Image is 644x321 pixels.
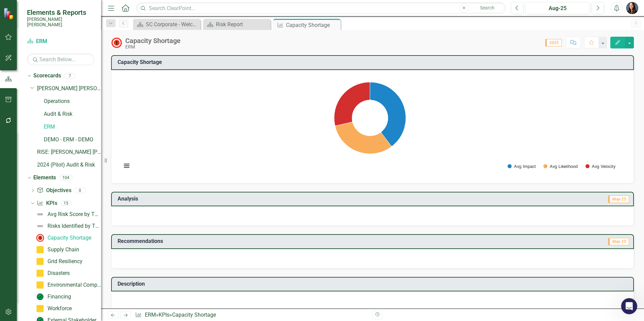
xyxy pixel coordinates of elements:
a: KPIs [37,200,57,207]
img: Not Meeting Target [111,37,122,48]
img: Profile image for Jeff [98,11,111,24]
img: Caution [36,246,44,254]
img: ClearPoint Strategy [3,8,15,20]
a: Financing [34,291,71,302]
a: Scorecards [33,72,61,80]
a: Operations [44,98,101,105]
button: View chart menu, Chart [122,161,131,171]
div: Aug-25 [528,4,587,12]
a: Supply Chain [34,244,79,255]
a: ERM [27,38,94,45]
div: Financing [47,294,71,300]
img: Caution [36,257,44,265]
div: Chart. Highcharts interactive chart. [118,75,627,176]
h3: Capacity Shortage [118,59,630,65]
img: Not Defined [36,222,44,230]
span: Home [9,227,24,231]
a: Workforce [34,303,72,314]
img: Caution [36,269,44,277]
div: SC Corporate - Welcome to ClearPoint [146,20,199,29]
a: Risks Identified by Theme [34,221,101,231]
a: 2024 (Pilot) Audit & Risk [37,161,101,169]
path: Avg Impact, 4.16666666. [370,82,406,146]
a: ERM [145,312,156,318]
a: Disasters [34,268,70,279]
div: Close [116,11,128,23]
span: Messages [39,227,62,231]
h3: Description [118,281,630,287]
a: [PERSON_NAME] [PERSON_NAME] CORPORATE Balanced Scorecard [37,85,101,93]
a: DEMO - ERM - DEMO [44,136,101,144]
a: Environmental Compliance [34,280,101,290]
span: May-25 [608,195,629,203]
h3: Analysis [118,196,367,202]
div: 🚀 ClearPoint Next 5 Release Highlights! [14,146,109,160]
p: Hi [PERSON_NAME] 👋 [13,48,121,71]
button: News [67,210,101,237]
span: 2025 [545,39,562,46]
a: Elements [33,174,56,182]
div: [PERSON_NAME] [30,113,69,120]
span: News [78,227,91,231]
div: Disasters [47,270,70,276]
span: Rate your conversation [30,107,85,112]
div: Risk Report [216,20,269,29]
div: 7 [64,73,75,79]
div: Recent messageProfile image for JeffRate your conversation[PERSON_NAME]•3h ago [7,91,128,126]
div: Product update🚀 ClearPoint Next 5 Release Highlights!Hey there, [7,129,128,175]
div: » » [135,311,367,319]
a: Avg Risk Score by Theme [34,209,101,220]
div: Getting Started Guide - Element Detail Pages [14,200,113,214]
path: Avg Likelihood, 3.33333333. [335,122,391,154]
div: ERM [125,44,181,49]
img: Caution [36,281,44,289]
div: Capacity Shortage [125,37,181,44]
div: 0 [75,188,86,193]
div: Capacity Shortage [47,235,91,241]
div: • 3h ago [70,113,90,120]
h3: Recommendations [118,238,465,244]
path: Avg Velocity, 3. [334,82,370,126]
div: Avg Risk Score by Theme [47,211,101,217]
div: Workforce [47,306,72,312]
a: Audit & Risk [44,110,101,118]
img: Not Defined [36,210,44,218]
div: 104 [59,175,72,181]
div: Getting Started Guide - Element Detail Pages [10,197,125,217]
a: Capacity Shortage [34,233,91,243]
button: Search for help [10,181,125,194]
a: Objectives [37,187,71,194]
button: Messages [34,210,67,237]
button: Search [471,3,504,13]
span: Elements & Reports [27,8,94,16]
div: Product update [14,135,54,142]
div: 15 [61,200,71,206]
div: Supply Chain [47,247,79,253]
a: Grid Resiliency [34,256,83,267]
img: Tami Griswold [626,2,638,14]
iframe: Intercom live chat [621,298,637,314]
button: Aug-25 [525,2,590,14]
img: logo [13,13,71,23]
text: Avg Likelihood [550,165,578,169]
img: On Target [36,293,44,301]
div: Hey there, [14,162,109,169]
small: [PERSON_NAME] [PERSON_NAME] [27,16,94,28]
button: Show Avg Velocity [585,164,615,169]
div: Risks Identified by Theme [47,223,101,229]
a: SC Corporate - Welcome to ClearPoint [135,20,199,29]
span: May-25 [608,238,629,245]
div: Capacity Shortage [286,21,339,29]
button: Help [101,210,135,237]
img: Profile image for Walter [85,11,98,24]
input: Search Below... [27,53,94,65]
span: Search [480,5,494,10]
div: Capacity Shortage [172,312,216,318]
img: Caution [36,305,44,313]
input: Search ClearPoint... [136,2,506,14]
p: How can we help? [13,71,121,82]
img: Not Meeting Target [36,234,44,242]
span: Search for help [14,184,55,191]
button: Show Avg Impact [508,164,536,169]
